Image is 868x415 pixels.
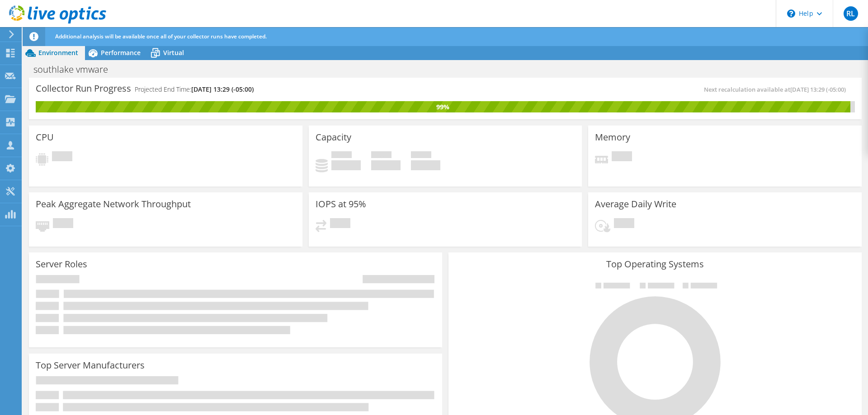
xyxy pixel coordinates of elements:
[36,132,54,142] h3: CPU
[316,199,366,209] h3: IOPS at 95%
[36,199,191,209] h3: Peak Aggregate Network Throughput
[29,65,122,75] h1: southlake vmware
[790,85,846,93] span: [DATE] 13:29 (-05:00)
[844,6,858,21] span: RL
[191,85,254,93] span: [DATE] 13:29 (-05:00)
[411,151,431,160] span: Total
[135,84,254,94] h4: Projected End Time:
[36,102,850,112] div: 99%
[36,360,145,370] h3: Top Server Manufacturers
[787,9,795,18] svg: \n
[331,160,361,170] h4: 0 GiB
[316,132,351,142] h3: Capacity
[101,48,141,57] span: Performance
[595,199,676,209] h3: Average Daily Write
[52,151,72,163] span: Pending
[704,85,850,93] span: Next recalculation available at
[371,151,392,160] span: Free
[455,259,855,269] h3: Top Operating Systems
[331,151,352,160] span: Used
[612,151,632,163] span: Pending
[55,33,267,40] span: Additional analysis will be available once all of your collector runs have completed.
[330,218,350,230] span: Pending
[411,160,440,170] h4: 0 GiB
[614,218,634,230] span: Pending
[36,259,87,269] h3: Server Roles
[163,48,184,57] span: Virtual
[53,218,73,230] span: Pending
[371,160,401,170] h4: 0 GiB
[595,132,630,142] h3: Memory
[38,48,78,57] span: Environment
